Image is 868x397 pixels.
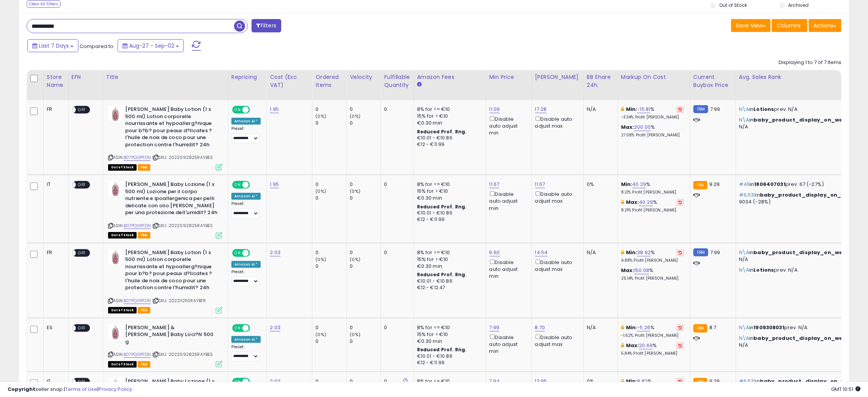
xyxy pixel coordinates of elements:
[587,106,612,113] div: N/A
[108,164,137,171] span: All listings that are currently out of stock and unavailable for purchase on Amazon
[152,154,213,160] span: | SKU: 2022092825RAYBES
[76,107,88,113] span: OFF
[108,249,222,313] div: ASIN:
[739,106,749,113] span: N\A
[719,2,747,8] label: Out of Stock
[739,335,749,342] span: N\A
[233,250,242,256] span: ON
[632,181,646,188] a: 40.29
[231,261,261,268] div: Amazon AI *
[76,250,88,256] span: OFF
[417,81,422,88] small: Amazon Fees.
[417,216,480,223] div: €12 - €11.99
[754,181,785,188] span: 1806407031
[108,106,123,121] img: 3146IfR7KYL._SL40_.jpg
[621,324,684,338] div: %
[152,223,213,229] span: | SKU: 2022092825RAYBES
[621,124,684,138] div: %
[621,249,684,263] div: %
[739,191,756,199] span: #6,531
[417,360,480,366] div: €12 - €11.99
[39,42,69,50] span: Last 7 Days
[489,115,526,136] div: Disable auto adjust min
[417,346,467,353] b: Reduced Prof. Rng.
[709,324,716,331] span: 8.7
[489,181,500,188] a: 11.67
[621,73,687,81] div: Markup on Cost
[417,263,480,270] div: €0.30 min
[350,256,360,263] small: (0%)
[417,135,480,141] div: €10.01 - €10.86
[47,181,62,188] div: IT
[108,181,222,237] div: ASIN:
[417,195,480,202] div: €0.30 min
[739,324,749,331] span: N\A
[693,105,708,113] small: FBM
[634,123,651,131] a: 200.00
[626,324,637,331] b: Min:
[350,188,360,194] small: (0%)
[753,249,857,256] span: baby_product_display_on_website
[417,210,480,216] div: €10.01 - €10.86
[8,386,35,393] strong: Copyright
[621,115,684,120] p: -3.34% Profit [PERSON_NAME]
[233,182,242,188] span: ON
[315,256,326,263] small: (0%)
[233,325,242,331] span: ON
[315,106,346,113] div: 0
[350,249,381,256] div: 0
[47,324,62,331] div: ES
[231,269,261,286] div: Preset:
[621,133,684,138] p: 27.08% Profit [PERSON_NAME]
[621,342,684,356] div: %
[710,106,720,113] span: 7.99
[739,116,749,123] span: N\A
[637,324,650,331] a: -5.26
[384,106,408,113] div: 0
[47,249,62,256] div: FR
[108,232,137,239] span: All listings that are currently out of stock and unavailable for purchase on Amazon
[108,324,222,367] div: ASIN:
[315,181,346,188] div: 0
[417,128,467,135] b: Reduced Prof. Rng.
[350,120,381,126] div: 0
[27,39,78,52] button: Last 7 Days
[106,73,225,81] div: Title
[417,353,480,360] div: €10.01 - €10.86
[315,263,346,270] div: 0
[417,249,480,256] div: 8% for <= €10
[350,338,381,345] div: 0
[270,324,280,331] a: 2.03
[634,267,649,274] a: 150.08
[621,181,632,188] b: Min:
[417,113,480,120] div: 15% for > €10
[809,19,841,32] button: Actions
[772,19,807,32] button: Columns
[626,249,637,256] b: Min:
[108,106,222,170] div: ASIN:
[626,199,639,206] b: Max:
[270,181,279,188] a: 1.95
[417,324,480,331] div: 8% for <= €10
[76,182,88,188] span: OFF
[270,106,279,113] a: 1.95
[125,181,218,218] b: [PERSON_NAME] Baby Lozione (1 x 500 ml) Lozione per il corpo nutriente e ipoallergenica per pelli...
[489,249,500,256] a: 9.60
[693,181,707,189] small: FBA
[760,191,864,199] span: baby_product_display_on_website
[417,278,480,285] div: €10.01 - €10.86
[587,73,615,89] div: BB Share 24h.
[350,324,381,331] div: 0
[125,249,218,293] b: [PERSON_NAME] Baby Lotion (1 x 500 ml) Lotion corporelle nourrissante et hypoallerg?nique pour b?...
[417,106,480,113] div: 8% for <= €10
[47,73,65,89] div: Store Name
[693,248,708,256] small: FBM
[535,106,547,113] a: 17.28
[621,181,684,195] div: %
[621,267,634,274] b: Max:
[535,181,545,188] a: 11.67
[535,258,578,273] div: Disable auto adjust max
[231,193,261,200] div: Amazon AI *
[417,338,480,345] div: €0.30 min
[231,344,261,361] div: Preset:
